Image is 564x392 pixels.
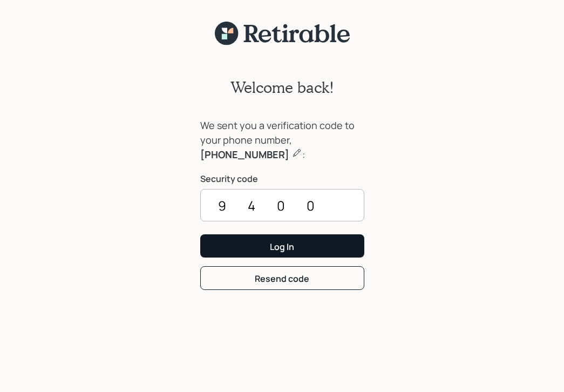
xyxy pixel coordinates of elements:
b: [PHONE_NUMBER] [200,148,289,161]
h2: Welcome back! [230,78,334,97]
div: We sent you a verification code to your phone number, : [200,118,364,162]
div: Log In [270,241,294,253]
button: Log In [200,234,364,258]
button: Resend code [200,266,364,289]
input: •••• [200,189,364,221]
label: Security code [200,173,364,185]
div: Resend code [255,273,309,285]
